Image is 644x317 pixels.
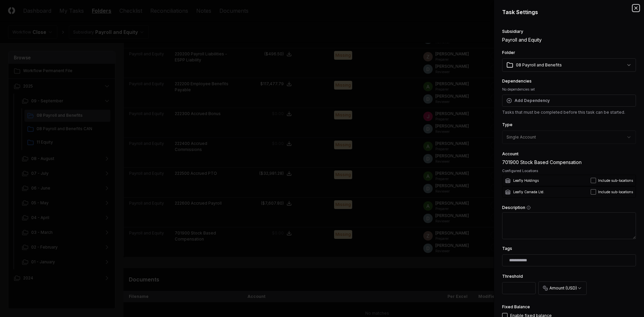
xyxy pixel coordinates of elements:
[502,122,513,127] label: Type
[502,274,523,279] label: Threshold
[502,304,530,309] label: Fixed Balance
[502,50,515,55] label: Folder
[502,159,636,166] div: 701900 Stock Based Compensation
[598,178,633,183] label: Include sub-locations
[598,190,633,195] label: Include sub-locations
[502,168,636,173] div: Configured Locations
[502,246,512,251] label: Tags
[502,78,532,84] label: Dependencies
[502,109,636,115] p: Tasks that must be completed before this task can be started.
[502,30,636,34] div: Subsidiary
[513,190,544,195] span: Leafly Canada Ltd.
[513,178,539,183] span: Leafly Holdings
[502,206,636,210] label: Description
[527,206,531,210] button: Description
[502,8,636,16] h2: Task Settings
[502,87,636,92] div: No dependencies set
[502,36,636,43] div: Payroll and Equity
[502,95,636,107] button: Add Dependency
[502,152,636,156] div: Account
